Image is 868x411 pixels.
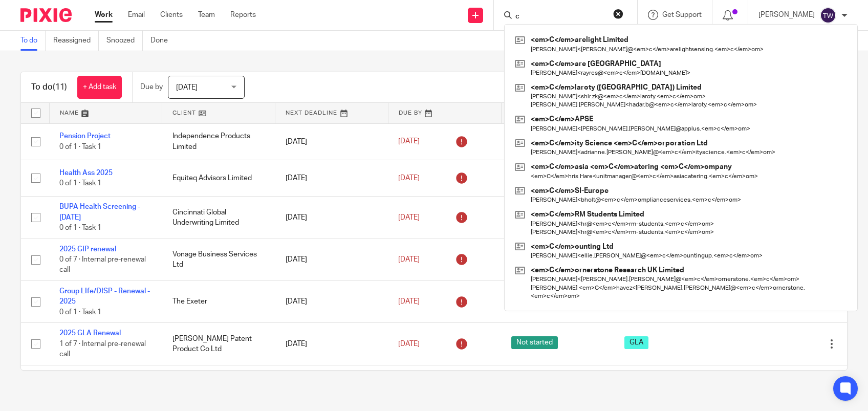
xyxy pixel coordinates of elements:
[59,340,146,358] span: 1 of 7 · Internal pre-renewal call
[624,336,648,349] span: GLA
[230,10,256,20] a: Reports
[59,256,146,274] span: 0 of 7 · Internal pre-renewal call
[59,143,101,150] span: 0 of 1 · Task 1
[511,336,558,349] span: Not started
[275,197,388,239] td: [DATE]
[77,76,122,99] a: + Add task
[20,31,46,51] a: To do
[160,10,183,20] a: Clients
[53,31,99,51] a: Reassigned
[59,133,111,140] a: Pension Project
[662,11,702,18] span: Get Support
[59,288,150,305] a: Group LIfe/DISP - Renewal - 2025
[275,239,388,280] td: [DATE]
[198,10,215,20] a: Team
[162,365,275,407] td: Equiteq Advisors Limited
[59,224,101,231] span: 0 of 1 · Task 1
[275,123,388,160] td: [DATE]
[20,8,72,22] img: Pixie
[140,82,163,92] p: Due by
[398,340,420,348] span: [DATE]
[59,169,113,177] a: Health Ass 2025
[59,330,121,337] a: 2025 GLA Renewal
[275,323,388,365] td: [DATE]
[275,365,388,407] td: [DATE]
[162,281,275,323] td: The Exeter
[59,309,101,316] span: 0 of 1 · Task 1
[398,138,420,145] span: [DATE]
[150,31,176,51] a: Done
[820,7,836,24] img: svg%3E
[162,197,275,239] td: Cincinnati Global Underwriting Limited
[106,31,143,51] a: Snoozed
[59,246,116,253] a: 2025 GIP renewal
[398,298,420,305] span: [DATE]
[59,180,101,187] span: 0 of 1 · Task 1
[95,10,113,20] a: Work
[514,12,606,21] input: Search
[398,214,420,221] span: [DATE]
[162,160,275,196] td: Equiteq Advisors Limited
[128,10,145,20] a: Email
[275,281,388,323] td: [DATE]
[398,175,420,182] span: [DATE]
[176,84,198,91] span: [DATE]
[162,123,275,160] td: Independence Products Limited
[31,82,67,93] h1: To do
[275,160,388,196] td: [DATE]
[758,10,815,20] p: [PERSON_NAME]
[53,83,67,91] span: (11)
[398,256,420,263] span: [DATE]
[162,323,275,365] td: [PERSON_NAME] Patent Product Co Ltd
[162,239,275,280] td: Vonage Business Services Ltd
[59,203,140,221] a: BUPA Health Screening - [DATE]
[613,9,623,19] button: Clear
